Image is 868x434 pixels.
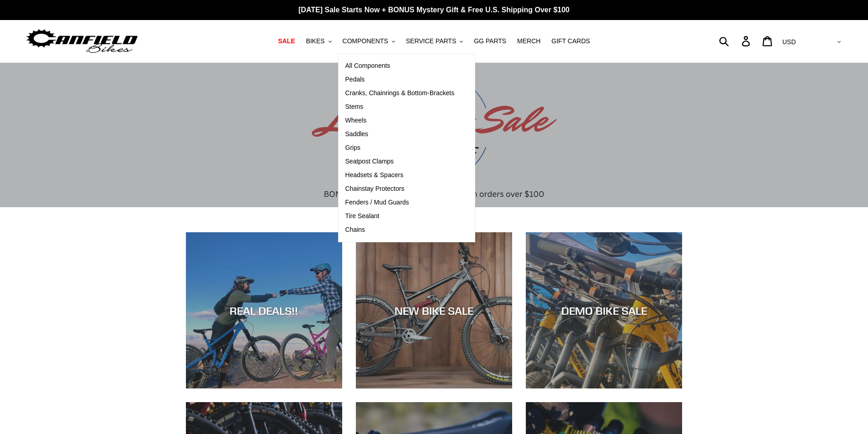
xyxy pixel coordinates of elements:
[339,73,462,87] a: Pedals
[345,130,369,138] span: Saddles
[339,59,462,73] a: All Components
[345,144,360,152] span: Grips
[724,31,747,51] input: Search
[339,155,462,168] a: Seatpost Clamps
[474,37,506,45] span: GG PARTS
[345,199,409,206] span: Fenders / Mud Guards
[356,304,512,317] div: NEW BIKE SALE
[345,76,365,83] span: Pedals
[273,35,299,47] a: SALE
[551,37,590,45] span: GIFT CARDS
[469,35,511,47] a: GG PARTS
[278,37,295,45] span: SALE
[345,89,455,97] span: Cranks, Chainrings & Bottom-Brackets
[186,232,342,388] a: REAL DEALS!!
[338,35,400,47] button: COMPONENTS
[339,87,462,100] a: Cranks, Chainrings & Bottom-Brackets
[345,212,380,220] span: Tire Sealant
[345,171,404,179] span: Headsets & Spacers
[345,62,390,70] span: All Components
[306,37,324,45] span: BIKES
[339,223,462,237] a: Chains
[339,182,462,196] a: Chainstay Protectors
[339,168,462,182] a: Headsets & Spacers
[513,35,545,47] a: MERCH
[526,304,682,317] div: DEMO BIKE SALE
[339,128,462,141] a: Saddles
[339,209,462,223] a: Tire Sealant
[345,185,405,193] span: Chainstay Protectors
[345,226,365,234] span: Chains
[517,37,540,45] span: MERCH
[401,35,467,47] button: SERVICE PARTS
[526,232,682,388] a: DEMO BIKE SALE
[406,37,456,45] span: SERVICE PARTS
[186,304,342,317] div: REAL DEALS!!
[345,103,364,111] span: Stems
[301,35,336,47] button: BIKES
[339,141,462,155] a: Grips
[345,158,394,165] span: Seatpost Clamps
[547,35,595,47] a: GIFT CARDS
[343,37,388,45] span: COMPONENTS
[25,27,139,56] img: Canfield Bikes
[345,117,367,124] span: Wheels
[339,196,462,209] a: Fenders / Mud Guards
[356,232,512,388] a: NEW BIKE SALE
[339,114,462,128] a: Wheels
[339,100,462,114] a: Stems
